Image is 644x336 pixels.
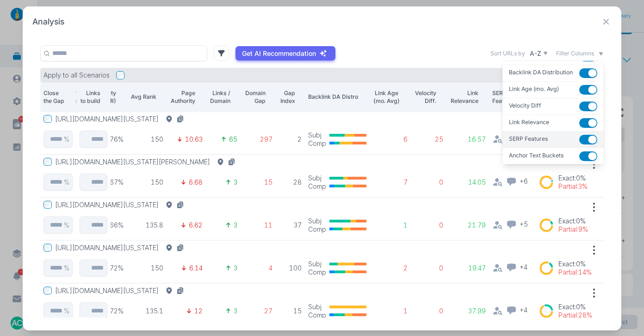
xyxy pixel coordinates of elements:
p: A-Z [530,49,541,58]
p: Page Authority [170,89,195,105]
p: 16.57 [450,135,486,144]
p: 6.68 [189,178,203,186]
p: 27 [244,307,272,315]
p: Links to build [79,89,100,105]
span: Filter Columns [556,49,594,58]
p: 0 [414,178,444,186]
span: + 5 [520,220,528,228]
p: Avg Rank [130,93,156,101]
p: Subj [308,303,326,311]
p: Comp [308,311,326,319]
p: 2 [279,135,302,144]
p: 10.63 [185,135,203,144]
span: + 4 [520,306,527,314]
p: Exact : 0% [558,303,592,311]
p: 14.05 [450,178,486,186]
p: 1 [373,221,408,229]
p: 150 [130,178,164,186]
span: Link Age (mo. Avg) [509,85,559,95]
p: Domain Gap [244,89,266,105]
p: 135.1 [130,307,164,315]
span: Velocity Diff [509,102,541,111]
p: Subj [308,217,326,225]
p: Partial : 9% [558,225,588,234]
span: + 4 [520,263,527,271]
p: 0 [414,264,444,272]
p: 15 [279,307,302,315]
p: 297 [244,135,272,144]
p: Link Age (mo. Avg) [373,89,400,105]
p: 3 [234,307,237,315]
p: 1 [373,307,408,315]
p: 6.62 [189,221,203,229]
p: 3 [234,264,237,272]
button: A-Z [528,48,550,59]
label: Sort URLs by [490,49,525,58]
p: 37 [279,221,302,229]
p: Partial : 14% [558,268,592,276]
p: Velocity Diff. [414,89,436,105]
p: 3 [234,178,237,186]
span: Link Relevance [509,118,549,128]
p: Links / Domain [209,89,231,105]
p: Link Relevance [450,89,478,105]
p: 0 [414,307,444,315]
p: 135.8 [130,221,164,229]
p: Apply to all Scenarios [43,71,110,79]
p: Partial : 3% [558,182,588,191]
span: Backlink DA Distribution [509,68,573,78]
button: [URL][DOMAIN_NAME][US_STATE] [55,201,188,209]
p: Exact : 0% [558,217,588,225]
p: 6.14 [189,264,203,272]
p: Comp [308,139,326,148]
p: 0 [414,221,444,229]
button: [URL][DOMAIN_NAME][US_STATE][PERSON_NAME] [55,158,239,166]
p: 2 [373,264,408,272]
p: % [64,221,69,229]
p: 3 [234,221,237,229]
span: + 6 [520,177,528,186]
span: SERP Features [509,135,548,144]
p: 25 [414,135,444,144]
p: 19.47 [450,264,486,272]
button: Get AI Recommendation [235,46,335,61]
p: 12 [194,307,203,315]
p: Comp [308,225,326,234]
button: [URL][DOMAIN_NAME][US_STATE] [55,287,188,295]
p: Close the Gap [43,89,66,105]
p: Backlink DA Distro [308,93,366,101]
p: Subj [308,174,326,182]
p: 150 [130,264,164,272]
span: Anchor Text Buckets [509,151,563,161]
p: Gap Index [279,89,295,105]
p: Get AI Recommendation [242,49,316,58]
h2: Analysis [32,16,64,28]
p: % [64,135,69,144]
p: SERP Features [492,89,529,105]
p: 15 [244,178,272,186]
p: 21.79 [450,221,486,229]
button: Filter Columns [556,49,604,58]
p: Subj [308,131,326,139]
p: % [64,307,69,315]
p: 150 [130,135,164,144]
p: Exact : 0% [558,174,588,182]
p: 4 [244,264,272,272]
p: 28 [279,178,302,186]
p: Partial : 28% [558,311,592,319]
button: [URL][DOMAIN_NAME][US_STATE] [55,244,188,252]
p: Comp [308,268,326,276]
p: Exact : 0% [558,260,592,268]
button: [URL][DOMAIN_NAME][US_STATE] [55,115,188,123]
div: Filter Columns [502,61,604,164]
p: 11 [244,221,272,229]
p: % [64,264,69,272]
p: 37.99 [450,307,486,315]
p: 7 [373,178,408,186]
p: 100 [279,264,302,272]
p: 6 [373,135,408,144]
p: % [64,178,69,186]
p: Subj [308,260,326,268]
p: Comp [308,182,326,191]
p: 65 [229,135,237,144]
